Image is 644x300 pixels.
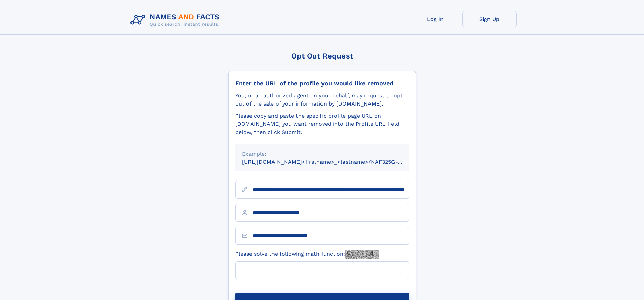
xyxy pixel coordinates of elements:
div: You, or an authorized agent on your behalf, may request to opt-out of the sale of your informatio... [235,92,409,108]
div: Enter the URL of the profile you would like removed [235,79,409,87]
a: Sign Up [462,11,517,27]
a: Log In [408,11,462,27]
label: Please solve the following math function: [235,250,379,259]
div: Please copy and paste the specific profile page URL on [DOMAIN_NAME] you want removed into the Pr... [235,112,409,136]
img: Logo Names and Facts [128,11,225,29]
div: Opt Out Request [228,52,416,60]
small: [URL][DOMAIN_NAME]<firstname>_<lastname>/NAF325G-xxxxxxxx [242,159,422,165]
div: Example: [242,150,402,158]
